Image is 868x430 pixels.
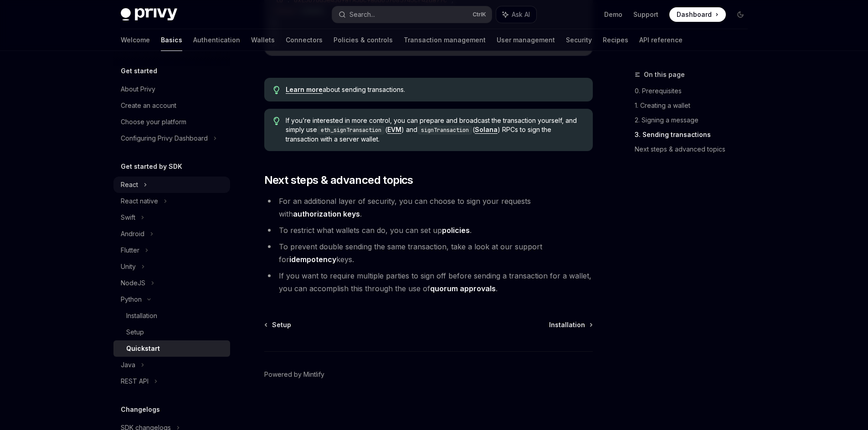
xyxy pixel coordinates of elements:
[264,195,593,220] li: For an additional layer of security, you can choose to sign your requests with .
[286,116,583,144] span: If you’re interested in more control, you can prepare and broadcast the transaction yourself, and...
[121,179,138,190] div: React
[387,126,401,134] a: EVM
[121,29,150,51] a: Welcome
[635,84,755,98] a: 0. Prerequisites
[496,6,536,23] button: Ask AI
[733,7,748,22] button: Toggle dark mode
[317,126,385,135] code: eth_signTransaction
[549,320,592,329] a: Installation
[289,255,336,264] a: idempotency
[121,278,145,288] div: NodeJS
[273,117,280,125] svg: Tip
[677,10,712,19] span: Dashboard
[113,81,230,97] a: About Privy
[475,126,498,134] a: Solana
[126,310,157,321] div: Installation
[161,29,182,51] a: Basics
[549,320,585,329] span: Installation
[639,29,683,51] a: API reference
[442,226,470,235] a: policies
[121,245,139,256] div: Flutter
[121,376,149,387] div: REST API
[430,284,496,293] a: quorum approvals
[265,320,291,329] a: Setup
[193,29,240,51] a: Authentication
[332,6,492,23] button: Search...CtrlK
[264,240,593,266] li: To prevent double sending the same transaction, take a look at our support for keys.
[126,343,160,354] div: Quickstart
[251,29,275,51] a: Wallets
[633,10,658,19] a: Support
[286,86,323,94] a: Learn more
[121,212,135,223] div: Swift
[286,29,323,51] a: Connectors
[272,320,291,329] span: Setup
[113,324,230,340] a: Setup
[121,100,176,111] div: Create an account
[512,10,530,19] span: Ask AI
[417,126,473,135] code: signTransaction
[264,173,413,187] span: Next steps & advanced topics
[113,114,230,130] a: Choose your platform
[264,224,593,237] li: To restrict what wallets can do, you can set up .
[121,161,182,172] h5: Get started by SDK
[113,340,230,357] a: Quickstart
[121,8,177,21] img: dark logo
[644,69,685,80] span: On this page
[121,404,160,415] h5: Changelogs
[293,209,360,219] a: authorization keys
[635,113,755,127] a: 2. Signing a message
[404,29,486,51] a: Transaction management
[121,84,155,95] div: About Privy
[121,196,158,207] div: React native
[286,85,583,94] span: about sending transactions.
[334,29,393,51] a: Policies & controls
[635,127,755,142] a: 3. Sending transactions
[264,370,324,379] a: Powered by Mintlify
[264,269,593,295] li: If you want to require multiple parties to sign off before sending a transaction for a wallet, yo...
[635,98,755,113] a: 1. Creating a wallet
[126,327,144,338] div: Setup
[121,228,144,239] div: Android
[669,7,726,22] a: Dashboard
[121,261,136,272] div: Unity
[121,66,157,76] h5: Get started
[497,29,555,51] a: User management
[603,29,628,51] a: Recipes
[349,9,375,20] div: Search...
[566,29,592,51] a: Security
[121,133,208,144] div: Configuring Privy Dashboard
[121,116,186,127] div: Choose your platform
[121,359,135,370] div: Java
[113,308,230,324] a: Installation
[121,294,142,305] div: Python
[635,142,755,157] a: Next steps & advanced topics
[113,97,230,114] a: Create an account
[473,11,486,18] span: Ctrl K
[604,10,622,19] a: Demo
[273,86,280,94] svg: Tip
